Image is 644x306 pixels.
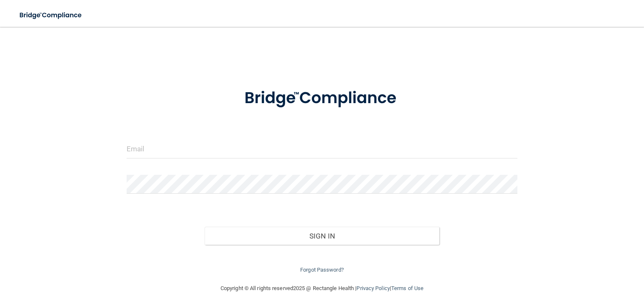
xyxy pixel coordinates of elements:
img: bridge_compliance_login_screen.278c3ca4.svg [228,77,417,119]
div: Copyright © All rights reserved 2025 @ Rectangle Health | | [169,275,475,302]
a: Terms of Use [391,285,423,291]
a: Forgot Password? [300,267,344,273]
a: Privacy Policy [356,285,390,291]
iframe: Drift Widget Chat Controller [499,251,634,284]
input: Email [127,140,517,158]
img: bridge_compliance_login_screen.278c3ca4.svg [13,7,90,24]
button: Sign In [205,227,439,245]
